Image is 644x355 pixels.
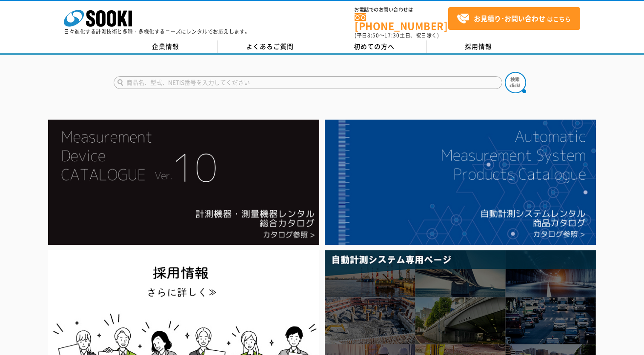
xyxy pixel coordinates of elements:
[384,31,400,39] span: 17:30
[505,72,526,93] img: btn_search.png
[457,12,571,25] span: はこちら
[448,7,580,30] a: お見積り･お問い合わせはこちら
[474,13,545,23] strong: お見積り･お問い合わせ
[367,31,379,39] span: 8:50
[355,31,439,39] span: (平日 ～ 土日、祝日除く)
[325,120,596,245] img: 自動計測システムカタログ
[218,40,322,53] a: よくあるご質問
[355,7,448,12] span: お電話でのお問い合わせは
[114,40,218,53] a: 企業情報
[426,40,531,53] a: 採用情報
[114,76,502,89] input: 商品名、型式、NETIS番号を入力してください
[64,29,250,34] p: 日々進化する計測技術と多種・多様化するニーズにレンタルでお応えします。
[48,120,319,245] img: Catalog Ver10
[354,42,395,51] span: 初めての方へ
[355,13,448,31] a: [PHONE_NUMBER]
[322,40,426,53] a: 初めての方へ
